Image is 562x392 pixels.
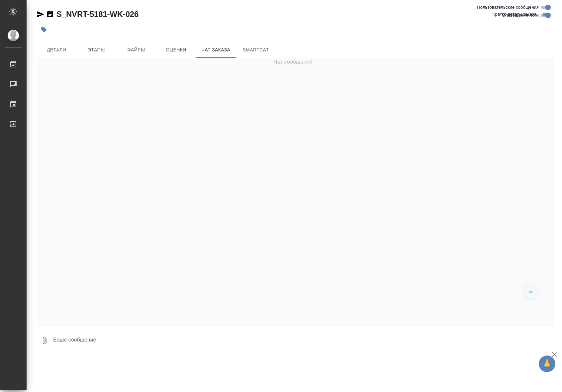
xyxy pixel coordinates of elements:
[37,10,45,18] button: Скопировать ссылку для ЯМессенджера
[41,46,72,54] span: Детали
[160,46,192,54] span: Оценки
[80,46,112,54] span: Этапы
[37,22,51,37] button: Добавить тэг
[46,10,54,18] button: Скопировать ссылку
[541,357,553,371] span: 🙏
[240,46,272,54] span: SmartCat
[502,12,539,19] span: Оповещения-логи
[120,46,152,54] span: Файлы
[539,355,555,372] button: 🙏
[477,4,539,11] span: Пользовательские сообщения
[56,10,139,19] a: S_NVRT-5181-WK-026
[273,58,313,66] span: Нет сообщений
[200,46,232,54] span: Чат заказа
